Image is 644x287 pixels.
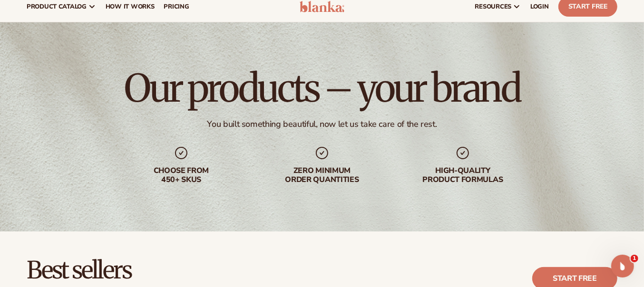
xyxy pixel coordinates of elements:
img: logo [300,1,344,12]
div: Zero minimum order quantities [261,166,383,184]
span: LOGIN [530,3,549,10]
span: pricing [164,3,189,10]
span: How It Works [106,3,155,10]
span: product catalog [27,3,87,10]
iframe: Intercom live chat [611,255,634,277]
span: resources [475,3,511,10]
div: You built something beautiful, now let us take care of the rest. [207,119,437,130]
div: Choose from 450+ Skus [120,166,242,184]
div: High-quality product formulas [402,166,524,184]
span: 1 [631,255,638,262]
h1: Our products – your brand [124,69,520,107]
h2: Best sellers [27,258,281,283]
